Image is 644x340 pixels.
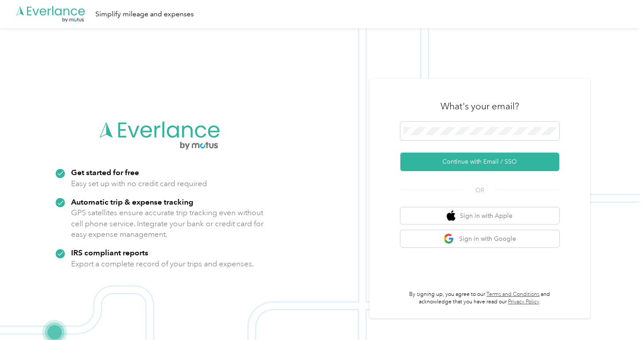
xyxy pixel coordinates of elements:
a: Terms and Conditions [486,291,539,298]
img: apple logo [447,210,456,221]
strong: Automatic trip & expense tracking [71,197,193,206]
h3: What's your email? [441,100,519,112]
strong: IRS compliant reports [71,248,148,257]
span: OR [464,186,495,195]
button: google logoSign in with Google [400,230,559,247]
div: Simplify mileage and expenses [95,9,194,20]
p: By signing up, you agree to our and acknowledge that you have read our . [400,291,559,306]
p: GPS satellites ensure accurate trip tracking even without cell phone service. Integrate your bank... [71,207,264,240]
img: google logo [444,233,455,244]
button: apple logoSign in with Apple [400,207,559,224]
strong: Get started for free [71,168,139,177]
p: Easy set up with no credit card required [71,178,207,189]
button: Continue with Email / SSO [400,153,559,171]
a: Privacy Policy [508,299,539,305]
p: Export a complete record of your trips and expenses. [71,258,254,269]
